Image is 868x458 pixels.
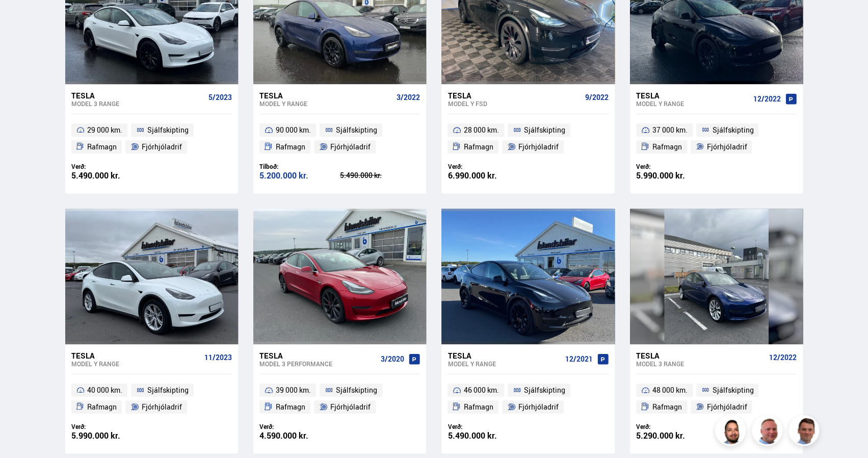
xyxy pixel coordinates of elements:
div: Model Y RANGE [71,360,200,367]
div: Verð: [71,423,152,430]
a: Tesla Model Y RANGE 11/2023 40 000 km. Sjálfskipting Rafmagn Fjórhjóladrif Verð: 5.990.000 kr. [65,344,238,453]
div: Tesla [636,351,765,360]
span: 40 000 km. [87,384,122,396]
span: 29 000 km. [87,124,122,136]
div: 6.990.000 kr. [448,171,528,180]
div: Tilboð: [259,163,340,170]
div: Tesla [448,351,561,360]
div: 5.990.000 kr. [636,171,717,180]
div: Model 3 PERFORMANCE [259,360,377,367]
div: Model 3 RANGE [636,360,765,367]
img: FbJEzSuNWCJXmdc-.webp [790,417,821,447]
div: 5.490.000 kr. [340,172,420,179]
a: Tesla Model Y RANGE 3/2022 90 000 km. Sjálfskipting Rafmagn Fjórhjóladrif Tilboð: 5.200.000 kr. 5... [253,84,426,193]
div: Verð: [71,163,152,170]
span: 12/2021 [565,355,593,363]
span: 11/2023 [204,353,232,362]
div: Verð: [448,423,528,430]
span: 5/2023 [208,93,232,101]
div: 4.590.000 kr. [259,431,340,440]
span: Sjálfskipting [336,384,377,396]
div: 5.290.000 kr. [636,431,717,440]
span: Fjórhjóladrif [330,141,371,153]
div: 5.200.000 kr. [259,171,340,180]
span: Fjórhjóladrif [142,401,182,413]
span: Rafmagn [87,141,117,153]
div: Model Y RANGE [636,100,749,107]
button: Opna LiveChat spjallviðmót [8,4,39,35]
span: 48 000 km. [652,384,688,396]
span: Rafmagn [652,401,682,413]
div: Tesla [448,91,581,100]
span: 37 000 km. [652,124,688,136]
div: Verð: [448,163,528,170]
span: Sjálfskipting [524,124,565,136]
div: 5.490.000 kr. [71,171,152,180]
div: Model Y FSD [448,100,581,107]
span: Sjálfskipting [147,384,189,396]
div: Tesla [259,351,377,360]
span: Fjórhjóladrif [518,401,559,413]
span: Fjórhjóladrif [330,401,371,413]
span: Fjórhjóladrif [706,141,747,153]
span: 3/2020 [381,355,404,363]
span: Sjálfskipting [524,384,565,396]
div: Model Y RANGE [448,360,561,367]
div: Tesla [259,91,392,100]
span: Sjálfskipting [712,124,753,136]
div: Tesla [71,351,200,360]
span: 12/2022 [753,95,781,103]
div: Model Y RANGE [259,100,392,107]
span: Fjórhjóladrif [518,141,559,153]
div: Verð: [636,163,717,170]
img: siFngHWaQ9KaOqBr.png [753,417,784,447]
span: Rafmagn [87,401,117,413]
span: Sjálfskipting [147,124,189,136]
a: Tesla Model Y RANGE 12/2021 46 000 km. Sjálfskipting Rafmagn Fjórhjóladrif Verð: 5.490.000 kr. [441,344,614,453]
a: Tesla Model 3 RANGE 5/2023 29 000 km. Sjálfskipting Rafmagn Fjórhjóladrif Verð: 5.490.000 kr. [65,84,238,193]
span: Rafmagn [276,401,305,413]
span: Fjórhjóladrif [706,401,747,413]
a: Tesla Model 3 PERFORMANCE 3/2020 39 000 km. Sjálfskipting Rafmagn Fjórhjóladrif Verð: 4.590.000 kr. [253,344,426,453]
a: Tesla Model Y RANGE 12/2022 37 000 km. Sjálfskipting Rafmagn Fjórhjóladrif Verð: 5.990.000 kr. [630,84,803,193]
img: nhp88E3Fdnt1Opn2.png [717,417,747,447]
span: Rafmagn [464,401,493,413]
span: Sjálfskipting [336,124,377,136]
div: Verð: [259,423,340,430]
span: 3/2022 [397,93,420,101]
span: Sjálfskipting [712,384,753,396]
span: 90 000 km. [276,124,311,136]
a: Tesla Model 3 RANGE 12/2022 48 000 km. Sjálfskipting Rafmagn Fjórhjóladrif Verð: 5.290.000 kr. [630,344,803,453]
span: 46 000 km. [464,384,499,396]
span: 28 000 km. [464,124,499,136]
div: Verð: [636,423,717,430]
span: Rafmagn [276,141,305,153]
div: Tesla [71,91,204,100]
span: Fjórhjóladrif [142,141,182,153]
div: Model 3 RANGE [71,100,204,107]
span: 12/2022 [769,353,797,362]
a: Tesla Model Y FSD 9/2022 28 000 km. Sjálfskipting Rafmagn Fjórhjóladrif Verð: 6.990.000 kr. [441,84,614,193]
div: 5.990.000 kr. [71,431,152,440]
span: Rafmagn [464,141,493,153]
div: Tesla [636,91,749,100]
span: 39 000 km. [276,384,311,396]
div: 5.490.000 kr. [448,431,528,440]
span: 9/2022 [585,93,609,101]
span: Rafmagn [652,141,682,153]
